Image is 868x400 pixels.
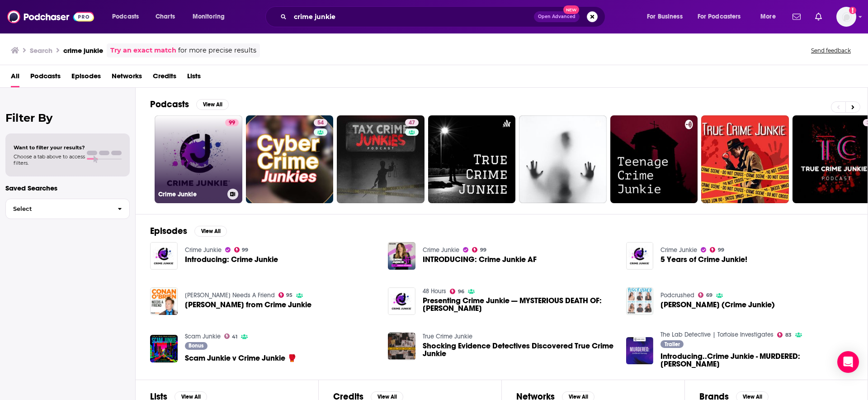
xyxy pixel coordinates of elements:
a: 99 [225,119,239,126]
button: View All [196,99,229,110]
a: 47 [337,115,425,203]
a: The Lab Detective | Tortoise Investigates [660,331,774,338]
a: Podcrushed [660,291,694,299]
div: Search podcasts, credits, & more... [274,6,614,27]
a: Episodes [71,69,101,87]
a: Charts [150,10,180,24]
img: Presenting Crime Junkie — MYSTERIOUS DEATH OF: Franchesca Alvarado [388,287,415,315]
a: 99Crime Junkie [155,115,242,203]
a: Conan O’Brien Needs A Friend [185,291,275,299]
button: Open AdvancedNew [534,11,580,22]
span: Podcasts [30,69,61,87]
h2: Filter By [5,111,130,124]
span: 99 [718,248,724,252]
a: INTRODUCING: Crime Junkie AF [423,256,537,263]
a: Introducing..Crime Junkie - MURDERED: JonBenet Ramsay [660,352,853,368]
span: Monitoring [193,10,225,23]
a: PodcastsView All [150,99,229,110]
a: 48 Hours [423,287,446,295]
img: Ashley Flowers from Crime Junkie [150,287,178,315]
span: Bonus [189,343,203,348]
a: 99 [234,247,249,252]
span: 54 [317,119,324,128]
a: 99 [472,247,486,252]
a: Crime Junkie [185,246,222,254]
span: 83 [785,333,792,337]
span: Charts [156,10,175,23]
span: [PERSON_NAME] from Crime Junkie [185,301,311,309]
a: Credits [153,69,176,87]
h3: Crime Junkie [158,190,224,198]
a: Show notifications dropdown [789,9,804,24]
a: Crime Junkie [423,246,459,254]
span: 41 [232,335,237,339]
button: open menu [754,10,787,24]
a: Introducing..Crime Junkie - MURDERED: JonBenet Ramsay [626,337,654,365]
a: 54 [314,119,327,126]
a: 99 [710,247,724,252]
span: Select [6,206,110,212]
a: Scam Junkie v Crime Junkie 🥊 [150,335,178,362]
a: 41 [224,333,238,339]
img: Introducing: Crime Junkie [150,242,178,270]
span: More [760,10,776,23]
span: Choose a tab above to access filters. [14,153,85,166]
a: 54 [246,115,334,203]
a: Ashley Flowers from Crime Junkie [185,301,311,309]
span: 47 [409,119,415,128]
span: Introducing..Crime Junkie - MURDERED: [PERSON_NAME] [660,352,853,368]
img: 5 Years of Crime Junkie! [626,242,654,270]
span: 69 [706,293,712,297]
span: New [563,5,580,14]
span: 99 [229,119,235,128]
span: Open Advanced [538,14,576,19]
a: 47 [405,119,419,126]
a: 95 [278,292,293,298]
span: Podcasts [112,10,139,23]
a: Scam Junkie v Crime Junkie 🥊 [185,354,297,362]
a: All [11,69,19,87]
a: Introducing: Crime Junkie [185,256,278,263]
span: Presenting Crime Junkie — MYSTERIOUS DEATH OF: [PERSON_NAME] [423,297,615,312]
a: Crime Junkie [660,246,697,254]
span: 99 [242,248,248,252]
img: User Profile [836,7,856,27]
span: Trailer [665,342,680,347]
input: Search podcasts, credits, & more... [290,10,534,24]
a: Try an exact match [110,45,176,56]
a: 96 [450,289,464,294]
button: open menu [106,10,151,24]
h3: crime junkie [63,46,103,55]
span: Want to filter your results? [14,144,85,151]
button: open menu [641,10,694,24]
a: 83 [777,332,792,338]
a: Scam Junkie [185,333,221,340]
svg: Add a profile image [849,7,856,14]
img: Podchaser - Follow, Share and Rate Podcasts [7,8,94,25]
button: View All [194,226,227,237]
a: Presenting Crime Junkie — MYSTERIOUS DEATH OF: Franchesca Alvarado [423,297,615,312]
a: Shocking Evidence Detectives Discovered True Crime Junkie [423,342,615,357]
span: Lists [187,69,201,87]
img: Shocking Evidence Detectives Discovered True Crime Junkie [388,333,415,360]
a: 5 Years of Crime Junkie! [660,256,747,263]
p: Saved Searches [5,184,130,192]
span: [PERSON_NAME] (Crime Junkie) [660,301,775,309]
img: INTRODUCING: Crime Junkie AF [388,242,415,270]
span: 95 [286,293,292,297]
a: Networks [112,69,142,87]
button: open menu [692,10,754,24]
